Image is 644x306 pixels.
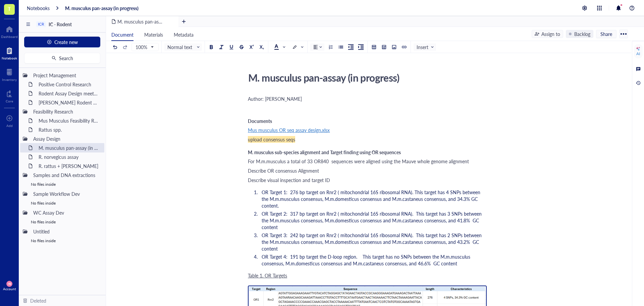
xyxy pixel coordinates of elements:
span: Author: [PERSON_NAME] [248,95,302,102]
div: Rodent Assay Design meeting_[DATE] [36,89,102,98]
button: Share [596,30,616,38]
div: AI [636,51,640,56]
span: For M.m.musculus a total of 33 OR840 sequences were aligned using the Mauve whole genome alignment [248,158,469,165]
a: Dashboard [1,24,18,39]
div: WC Assay Dev [30,208,102,217]
span: Materials [144,31,163,38]
span: Metadata [174,31,194,38]
div: Assay Design [30,134,102,143]
div: [PERSON_NAME] Rodent Test Full Proposal [36,98,102,107]
a: Core [6,88,13,103]
div: Notebook [2,56,17,60]
div: M. musculus pan-assay (in progress) [36,143,102,152]
div: Samples and DNA extractions [30,170,102,180]
div: No files inside [20,236,104,246]
span: Insert [417,44,434,50]
div: Untitled [30,227,102,236]
span: Describe OR consensus Alignment [248,167,319,174]
div: M. musculus pan-assay (in progress) [245,69,484,86]
span: T [8,4,11,13]
div: Mus Musculus Feasibility Research [36,116,102,125]
span: OR Target 1: 276 bp target on Rnr2 ( mitochondrial 16S ribosomal RNA). This target has 4 SNPs bet... [262,189,482,209]
div: Backlog [574,30,590,38]
span: MB [8,282,11,285]
span: Mus musculus OR seq assay design.xlsx [248,127,330,133]
button: Search [24,53,100,63]
div: R. norvegicus assay [36,152,102,162]
div: Dashboard [1,35,18,39]
span: Normal text [167,44,200,50]
span: OR Target 4: 191 bp target the D-loop region. This target has no SNPs between the M.m.musculus co... [262,253,472,267]
div: No files inside [20,199,104,208]
span: IC - Rodent [49,21,72,28]
span: Document [111,31,133,38]
div: Add [6,124,13,128]
button: Create new [24,37,100,47]
span: OR Target 2: 317 bp target on Rnr2 ( mitochondrial 16S ribosomal RNA). This target has 3 SNPs bet... [262,210,483,230]
span: Search [59,55,73,61]
span: 100% [136,44,153,50]
a: M. musculus pan-assay (in progress) [65,5,139,11]
div: Positive Control Research [36,80,102,89]
div: ICR [38,22,44,27]
a: Inventory [2,67,17,82]
div: R. rattus + [PERSON_NAME] [36,161,102,171]
span: Documents [248,118,272,124]
div: No files inside [20,217,104,227]
div: Project Management [30,71,102,80]
div: Sample Workflow Dev [30,189,102,199]
div: Core [6,99,13,103]
div: Account [3,287,16,291]
span: OR Target 3: 242 bp target on Rnr2 ( mitochondrial 16S ribosomal RNA). This target has 2 SNPs bet... [262,232,483,252]
div: Assign to [541,30,560,38]
a: Notebook [2,45,17,60]
span: Share [600,31,612,37]
span: Describe visual inspection and target ID [248,177,330,183]
span: M. musculus sub-species alignment and Target finding using OR sequences [248,149,401,156]
div: Inventory [2,78,17,82]
div: No files inside [20,180,104,189]
div: Rattus spp. [36,125,102,134]
div: Deleted [30,297,46,304]
span: Create new [54,39,78,45]
span: Table 1. OR Targets [248,272,287,279]
a: Notebooks [27,5,50,11]
span: upload consensus seqs [248,136,295,143]
div: Feasibility Research [30,107,102,116]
